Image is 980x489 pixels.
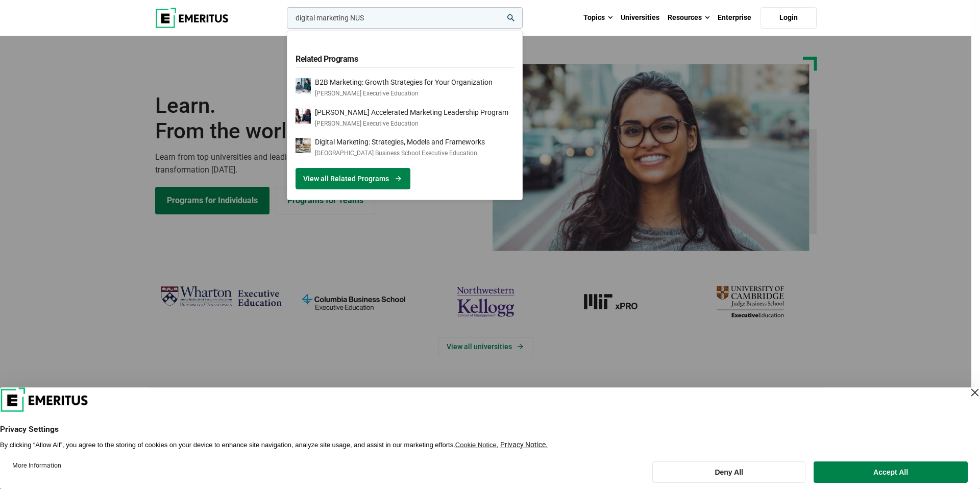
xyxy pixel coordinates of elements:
a: [PERSON_NAME] Accelerated Marketing Leadership Program[PERSON_NAME] Executive Education [296,108,514,128]
img: B2B Marketing: Growth Strategies for Your Organization [296,78,311,93]
h5: Related Programs [296,48,514,68]
input: woocommerce-product-search-field-0 [287,7,523,29]
a: View all Related Programs [296,168,410,189]
img: Kellogg Accelerated Marketing Leadership Program [296,108,311,124]
p: [PERSON_NAME] Executive Education [315,119,508,128]
a: B2B Marketing: Growth Strategies for Your Organization[PERSON_NAME] Executive Education [296,78,514,98]
p: B2B Marketing: Growth Strategies for Your Organization [315,78,493,87]
a: Login [761,7,817,29]
p: Digital Marketing: Strategies, Models and Frameworks [315,138,485,146]
p: [GEOGRAPHIC_DATA] Business School Executive Education [315,149,485,158]
a: Digital Marketing: Strategies, Models and Frameworks[GEOGRAPHIC_DATA] Business School Executive E... [296,138,514,158]
p: [PERSON_NAME] Executive Education [315,89,493,98]
img: Digital Marketing: Strategies, Models and Frameworks [296,138,311,153]
p: [PERSON_NAME] Accelerated Marketing Leadership Program [315,108,508,117]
